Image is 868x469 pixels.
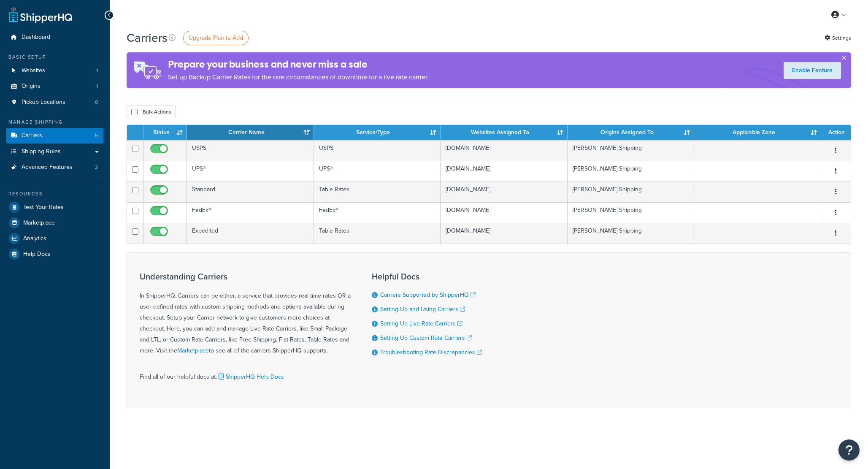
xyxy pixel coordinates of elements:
li: Websites [6,63,103,79]
li: Pickup Locations [6,95,103,110]
span: Dashboard [22,34,50,41]
span: Upgrade Plan to Add [189,33,243,42]
a: Test Your Rates [6,200,103,215]
h3: Understanding Carriers [140,272,351,281]
button: Open Resource Center [838,439,860,461]
td: [DOMAIN_NAME] [441,182,568,202]
span: Pickup Locations [22,99,65,106]
span: 5 [95,132,98,139]
td: [PERSON_NAME] Shipping [568,140,695,161]
a: Advanced Features 2 [6,160,103,175]
td: Table Rates [314,182,441,202]
h3: Helpful Docs [372,272,482,281]
span: Carriers [22,132,42,139]
th: Service/Type: activate to sort column ascending [314,125,441,140]
div: Manage Shipping [6,119,103,126]
a: Origins 1 [6,79,103,94]
th: Applicable Zone: activate to sort column ascending [694,125,821,140]
a: Carriers Supported by ShipperHQ [380,290,476,299]
img: ad-rules-rateshop-fe6ec290ccb7230408bd80ed9643f0289d75e0ffd9eb532fc0e269fcd187b520.png [127,52,168,88]
a: Settings [825,32,851,44]
a: ShipperHQ Home [9,6,72,23]
h1: Carriers [127,30,168,46]
a: Websites 1 [6,63,103,79]
li: Carriers [6,128,103,144]
span: 2 [95,164,98,171]
td: [DOMAIN_NAME] [441,140,568,161]
td: [PERSON_NAME] Shipping [568,202,695,223]
a: Dashboard [6,30,103,45]
a: Carriers 5 [6,128,103,144]
td: [PERSON_NAME] Shipping [568,182,695,202]
span: 1 [96,83,98,90]
a: Shipping Rules [6,144,103,160]
th: Action [821,125,851,140]
th: Websites Assigned To: activate to sort column ascending [441,125,568,140]
span: Shipping Rules [22,148,61,155]
td: [PERSON_NAME] Shipping [568,223,695,244]
a: Marketplace [177,346,209,355]
td: FedEx® [187,202,314,223]
td: Expedited [187,223,314,244]
a: Pickup Locations 0 [6,95,103,110]
span: Marketplace [23,220,55,227]
button: Bulk Actions [127,106,176,118]
a: Help Docs [6,247,103,262]
td: Standard [187,182,314,202]
a: Marketplace [6,215,103,230]
td: [DOMAIN_NAME] [441,223,568,244]
td: [DOMAIN_NAME] [441,202,568,223]
td: UPS® [314,161,441,182]
a: Setting Up and Using Carriers [380,305,465,314]
a: Setting Up Live Rate Carriers [380,319,462,328]
div: Find all of our helpful docs at: [140,365,351,382]
p: Set up Backup Carrier Rates for the rare circumstances of downtime for a live rate carrier. [168,71,429,83]
th: Status: activate to sort column ascending [143,125,187,140]
span: Help Docs [23,251,51,258]
a: ShipperHQ Help Docs [217,372,284,381]
td: USPS [187,140,314,161]
td: [DOMAIN_NAME] [441,161,568,182]
a: Enable Feature [784,62,841,79]
li: Advanced Features [6,160,103,175]
span: Advanced Features [22,164,73,171]
h4: Prepare your business and never miss a sale [168,57,429,71]
div: Basic Setup [6,54,103,61]
th: Origins Assigned To: activate to sort column ascending [568,125,695,140]
a: Troubleshooting Rate Discrepancies [380,348,482,357]
span: 1 [96,67,98,74]
span: Origins [22,83,41,90]
td: UPS® [187,161,314,182]
td: [PERSON_NAME] Shipping [568,161,695,182]
span: 0 [95,99,98,106]
div: Resources [6,190,103,198]
td: USPS [314,140,441,161]
span: Test Your Rates [23,204,64,211]
a: Upgrade Plan to Add [183,31,249,45]
span: Websites [22,67,45,74]
div: In ShipperHQ, Carriers can be either, a service that provides real-time rates OR a user-defined r... [140,272,351,356]
td: FedEx® [314,202,441,223]
li: Origins [6,79,103,94]
th: Carrier Name: activate to sort column ascending [187,125,314,140]
td: Table Rates [314,223,441,244]
a: Setting Up Custom Rate Carriers [380,333,472,342]
a: Analytics [6,231,103,246]
span: Analytics [23,235,46,242]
